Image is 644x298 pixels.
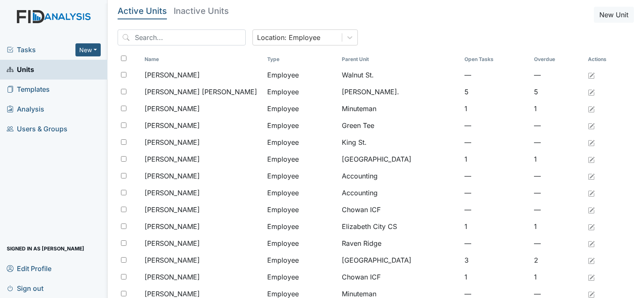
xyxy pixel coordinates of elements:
td: Employee [264,67,338,83]
td: — [531,201,585,218]
td: 1 [461,218,531,235]
td: Employee [264,235,338,252]
div: Location: Employee [257,32,320,43]
td: [GEOGRAPHIC_DATA] [338,252,461,269]
a: Edit [588,137,595,147]
td: Employee [264,168,338,184]
td: 1 [531,100,585,117]
td: Chowan ICF [338,201,461,218]
a: Edit [588,171,595,181]
span: Templates [7,83,50,96]
td: Employee [264,151,338,168]
td: — [461,134,531,151]
span: [PERSON_NAME] [145,188,200,198]
td: Employee [264,117,338,134]
td: — [461,117,531,134]
th: Actions [585,52,627,67]
td: — [461,168,531,184]
td: 1 [531,218,585,235]
th: Toggle SortBy [338,52,461,67]
td: 2 [531,252,585,269]
a: Edit [588,255,595,265]
td: Accounting [338,168,461,184]
td: — [531,117,585,134]
a: Edit [588,87,595,97]
span: [PERSON_NAME] [145,238,200,248]
td: [PERSON_NAME]. [338,83,461,100]
td: Raven Ridge [338,235,461,252]
td: Green Tee [338,117,461,134]
td: 1 [461,151,531,168]
span: [PERSON_NAME] [145,221,200,231]
a: Edit [588,221,595,231]
a: Edit [588,188,595,198]
td: — [531,134,585,151]
a: Tasks [7,45,75,55]
td: Employee [264,252,338,269]
td: 1 [531,151,585,168]
td: 1 [531,269,585,285]
td: 1 [461,269,531,285]
td: 3 [461,252,531,269]
th: Toggle SortBy [461,52,531,67]
td: Minuteman [338,100,461,117]
span: [PERSON_NAME] [145,171,200,181]
a: Edit [588,272,595,282]
td: Employee [264,269,338,285]
span: [PERSON_NAME] [145,70,200,80]
td: Employee [264,201,338,218]
span: Analysis [7,103,44,116]
span: Signed in as [PERSON_NAME] [7,242,84,255]
span: Units [7,63,34,76]
th: Toggle SortBy [531,52,585,67]
td: Employee [264,134,338,151]
td: Walnut St. [338,67,461,83]
th: Toggle SortBy [264,52,338,67]
a: Edit [588,70,595,80]
span: [PERSON_NAME] [145,120,200,130]
h5: Inactive Units [174,7,229,15]
span: [PERSON_NAME] [PERSON_NAME] [145,87,257,97]
td: — [461,235,531,252]
td: Elizabeth City CS [338,218,461,235]
td: — [531,184,585,201]
td: — [461,201,531,218]
td: — [461,184,531,201]
a: Edit [588,120,595,130]
td: 1 [461,100,531,117]
span: [PERSON_NAME] [145,205,200,215]
span: Edit Profile [7,262,51,275]
td: [GEOGRAPHIC_DATA] [338,151,461,168]
button: New Unit [594,7,634,23]
th: Toggle SortBy [141,52,264,67]
button: New [75,43,101,56]
input: Search... [118,29,246,45]
td: Employee [264,184,338,201]
span: [PERSON_NAME] [145,137,200,147]
a: Edit [588,205,595,215]
td: Employee [264,100,338,117]
td: 5 [531,83,585,100]
td: Accounting [338,184,461,201]
td: — [531,67,585,83]
td: Chowan ICF [338,269,461,285]
span: [PERSON_NAME] [145,255,200,265]
input: Toggle All Rows Selected [121,56,126,61]
td: — [531,168,585,184]
td: Employee [264,218,338,235]
span: Users & Groups [7,122,67,136]
td: 5 [461,83,531,100]
span: [PERSON_NAME] [145,272,200,282]
td: King St. [338,134,461,151]
h5: Active Units [118,7,167,15]
td: — [461,67,531,83]
span: Sign out [7,282,43,295]
a: Edit [588,154,595,164]
span: [PERSON_NAME] [145,104,200,114]
span: [PERSON_NAME] [145,154,200,164]
a: Edit [588,104,595,114]
td: — [531,235,585,252]
a: Edit [588,238,595,248]
td: Employee [264,83,338,100]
